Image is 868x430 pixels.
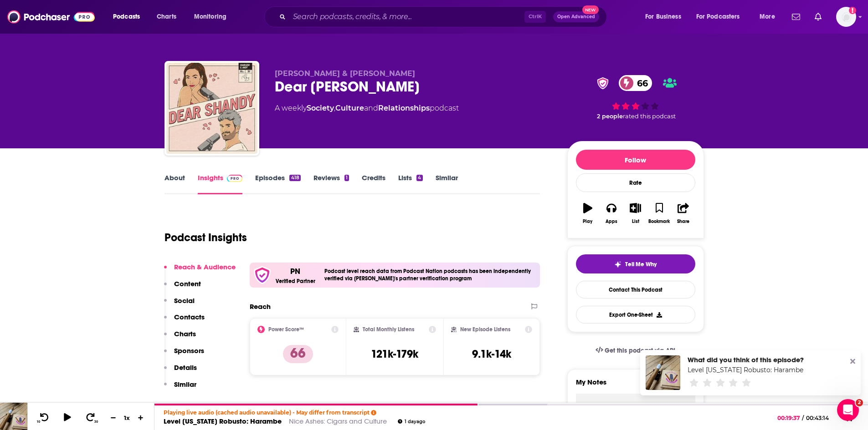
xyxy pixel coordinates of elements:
p: Charts [174,329,196,338]
div: Share [677,219,689,224]
h1: Podcast Insights [164,231,247,244]
a: About [164,173,185,194]
h5: Verified Partner [276,278,315,284]
a: Similar [436,173,458,194]
button: Play [576,197,600,230]
button: Follow [576,150,695,170]
span: Tell Me Why [625,261,657,268]
a: Charts [151,10,182,24]
button: open menu [690,10,753,24]
p: Playing live audio (cached audio unavailable) - May differ from transcript [164,409,425,416]
span: Monitoring [194,10,226,23]
span: New [582,5,599,14]
button: open menu [107,10,152,24]
a: Level Connecticut Robusto: Harambe [688,366,803,374]
span: 00:43:14 [804,415,838,421]
span: For Podcasters [696,10,740,23]
span: 2 [856,399,863,406]
button: Reach & Audience [164,263,236,279]
span: , [334,104,335,112]
p: Sponsors [174,346,204,355]
button: Sponsors [164,346,204,363]
a: Lists4 [398,173,422,194]
img: Dear Shandy [166,63,257,154]
a: Nice Ashes: Cigars and Culture [289,417,387,425]
button: List [623,197,647,230]
h2: Reach [250,302,271,311]
p: Contacts [174,313,205,321]
button: Share [671,197,695,230]
a: Society [307,104,334,112]
img: Level Connecticut Robusto: Harambe [646,355,680,390]
div: Play [583,219,592,224]
span: and [364,104,378,112]
h2: New Episode Listens [460,326,510,333]
div: List [632,219,639,224]
button: open menu [188,10,238,24]
iframe: Intercom live chat [837,399,859,421]
svg: Add a profile image [849,7,856,14]
button: Charts [164,329,196,346]
button: tell me why sparkleTell Me Why [576,254,695,273]
div: A weekly podcast [275,103,459,114]
a: Culture [335,104,364,112]
div: verified Badge66 2 peoplerated this podcast [567,69,704,126]
a: 66 [619,75,652,91]
button: Apps [600,197,623,230]
img: verified Badge [594,77,611,89]
span: 30 [94,420,98,424]
button: Bookmark [647,197,671,230]
span: 00:19:37 [777,415,802,421]
button: Content [164,279,201,296]
button: open menu [753,10,786,24]
p: Details [174,363,197,372]
img: User Profile [836,7,856,27]
a: Get this podcast via API [588,339,683,362]
button: 30 [82,412,100,424]
button: Export One-Sheet [576,306,695,324]
p: Content [174,279,201,288]
div: Bookmark [648,219,670,224]
p: PN [290,266,300,276]
div: Apps [606,219,617,224]
h2: Total Monthly Listens [363,326,414,333]
h3: 9.1k-14k [472,347,511,361]
button: Show profile menu [836,7,856,27]
input: Search podcasts, credits, & more... [289,10,524,24]
span: Charts [157,10,176,23]
span: 2 people [597,113,623,120]
div: 1 [344,175,349,181]
span: rated this podcast [623,113,676,120]
a: InsightsPodchaser Pro [198,173,243,194]
span: 10 [37,420,40,424]
p: Social [174,296,195,305]
a: Reviews1 [313,173,349,194]
h4: Podcast level reach data from Podcast Nation podcasts has been independently verified via [PERSON... [324,268,537,282]
a: Credits [362,173,385,194]
img: Podchaser Pro [227,175,243,182]
a: Show notifications dropdown [788,9,804,25]
button: Details [164,363,197,380]
p: Similar [174,380,196,389]
a: Relationships [378,104,430,112]
span: [PERSON_NAME] & [PERSON_NAME] [275,69,415,78]
span: Open Advanced [557,15,595,19]
button: 10 [35,412,52,424]
span: 66 [628,75,652,91]
div: 418 [289,175,300,181]
span: Get this podcast via API [605,347,675,354]
p: 66 [283,345,313,363]
a: Show notifications dropdown [811,9,825,25]
div: 1 x [119,414,135,421]
h3: 121k-179k [371,347,418,361]
span: For Business [645,10,681,23]
button: Open AdvancedNew [553,11,599,22]
p: Reach & Audience [174,263,236,271]
span: Ctrl K [524,11,546,23]
span: Podcasts [113,10,140,23]
img: tell me why sparkle [614,261,621,268]
div: Rate [576,173,695,192]
span: More [760,10,775,23]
